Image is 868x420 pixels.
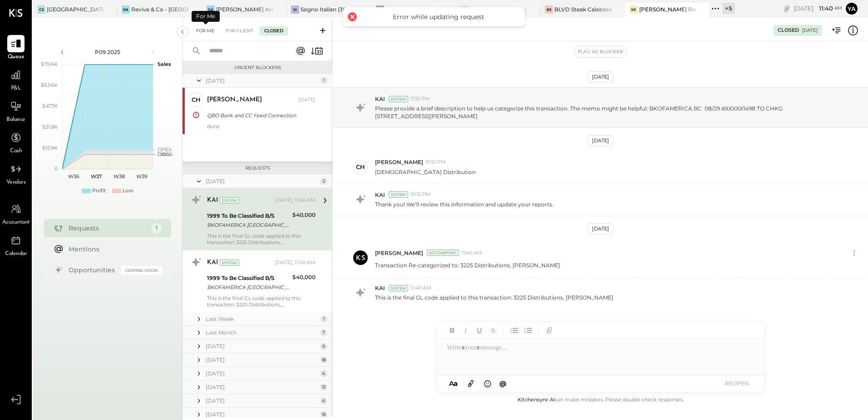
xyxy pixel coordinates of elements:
[0,66,31,93] a: P&L
[121,266,162,275] div: Coming Soon
[461,250,482,257] span: 11:40 AM
[216,5,273,13] div: [PERSON_NAME] Arso
[41,82,58,88] text: $63.6K
[454,379,458,388] span: a
[187,165,328,171] div: Requests
[375,168,476,176] p: [DEMOGRAPHIC_DATA] Distribution
[5,250,27,258] span: Calendar
[320,370,327,377] div: 6
[0,200,31,227] a: Accountant
[151,223,162,234] div: 1
[275,259,316,266] div: [DATE], 11:40 AM
[844,1,859,16] button: Ya
[90,173,102,180] text: W37
[206,370,318,377] div: [DATE]
[220,197,239,204] div: System
[320,343,327,350] div: 9
[206,383,318,391] div: [DATE]
[427,250,459,256] div: Accountant
[545,5,553,14] div: BS
[2,219,30,227] span: Accountant
[192,11,220,22] div: For Me
[0,160,31,187] a: Vendors
[221,26,258,35] div: For Client
[543,325,555,336] button: Add URL
[389,191,408,198] div: System
[207,274,290,283] div: 1999 To Be Classified B/S
[0,98,31,124] a: Balance
[446,325,458,336] button: Bold
[410,191,431,198] span: 10:12 PM
[375,294,613,301] p: This is the final GL code applied to this transaction: 3225 Distributions, [PERSON_NAME]
[356,163,365,171] div: ch
[497,378,509,389] button: @
[522,325,534,336] button: Ordered List
[794,4,842,13] div: [DATE]
[460,5,469,14] div: TH
[778,27,799,34] div: Closed
[0,35,31,61] a: Queue
[320,384,327,391] div: 13
[376,5,384,14] div: BS
[298,96,316,104] div: [DATE]
[410,285,431,292] span: 11:40 AM
[207,196,218,205] div: KAI
[554,5,611,13] div: BLVD Steak Calabasas
[47,5,104,13] div: [GEOGRAPHIC_DATA][PERSON_NAME]
[385,5,414,13] div: Blvd Steak
[487,325,499,336] button: Strikethrough
[473,325,485,336] button: Underline
[460,325,472,336] button: Italic
[574,46,626,57] button: Flag as Blocker
[375,261,560,269] p: Transaction Re-categorized to: 3225 Distributions, [PERSON_NAME]
[320,329,327,336] div: 7
[291,5,299,14] div: SI
[207,220,290,230] div: BKOFAMERICA [GEOGRAPHIC_DATA] 08/29 #XXXXX1498 TO CHKG [STREET_ADDRESS][PERSON_NAME]
[158,61,171,67] text: Sales
[69,48,146,56] div: P09 2025
[207,123,316,130] div: done
[802,27,818,34] div: [DATE]
[42,103,58,109] text: $47.7K
[69,245,158,254] div: Mentions
[220,260,239,266] div: System
[320,77,327,84] div: 1
[6,179,26,187] span: Vendors
[54,165,58,172] text: 0
[719,377,755,390] button: REOPEN
[389,285,408,291] div: System
[113,173,124,180] text: W38
[206,329,318,336] div: Last Month
[42,145,58,151] text: $15.9K
[131,5,188,13] div: Revive & Co - [GEOGRAPHIC_DATA]
[42,124,58,130] text: $31.8K
[320,397,327,405] div: 6
[192,26,219,35] div: For Me
[6,116,25,124] span: Balance
[207,283,290,292] div: BKOFAMERICA [GEOGRAPHIC_DATA] 08/29 #XXXXX1496 TO CHKG [STREET_ADDRESS][PERSON_NAME]
[207,233,316,245] div: This is the final GL code applied to this transaction: 3225 Distributions, [PERSON_NAME]
[292,210,316,220] div: $40,000
[206,356,318,364] div: [DATE]
[206,177,318,185] div: [DATE]
[292,273,316,282] div: $40,000
[260,26,288,35] div: Closed
[588,135,613,146] div: [DATE]
[639,5,696,13] div: [PERSON_NAME] Restaurant & Deli
[320,315,327,323] div: 1
[588,71,613,83] div: [DATE]
[206,410,318,418] div: [DATE]
[782,4,791,13] div: copy link
[123,187,133,195] div: Loss
[207,95,262,105] div: [PERSON_NAME]
[588,223,613,235] div: [DATE]
[375,284,385,292] span: KAI
[375,200,553,208] p: Thank you! We’ll review this information and update your reports.
[630,5,638,14] div: SR
[122,5,130,14] div: R&
[11,85,21,93] span: P&L
[69,224,147,233] div: Requests
[375,191,385,199] span: KAI
[69,265,117,275] div: Opportunities
[361,13,516,21] div: Error while updating request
